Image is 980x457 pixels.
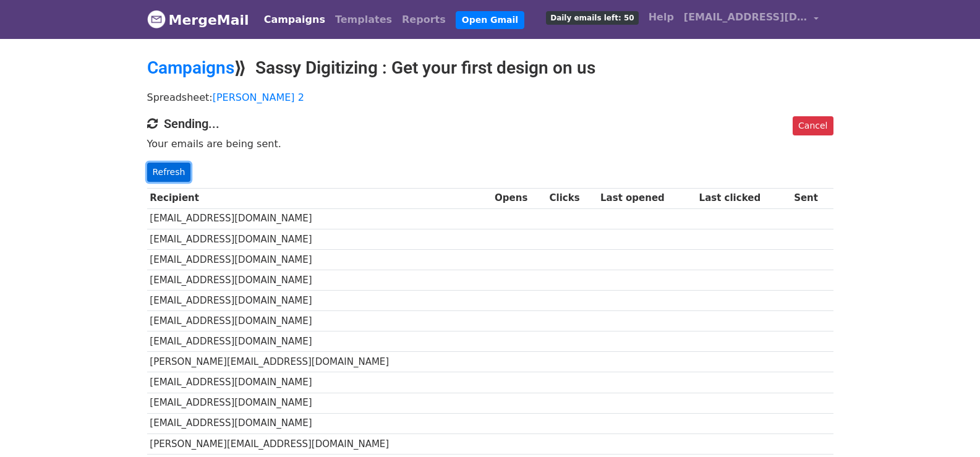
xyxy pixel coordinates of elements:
[330,7,397,32] a: Templates
[547,188,598,208] th: Clicks
[492,188,546,208] th: Opens
[147,331,492,352] td: [EMAIL_ADDRESS][DOMAIN_NAME]
[147,91,833,104] p: Spreadsheet:
[541,5,643,30] a: Daily emails left: 50
[147,372,492,393] td: [EMAIL_ADDRESS][DOMAIN_NAME]
[147,58,234,78] a: Campaigns
[147,208,492,229] td: [EMAIL_ADDRESS][DOMAIN_NAME]
[147,393,492,413] td: [EMAIL_ADDRESS][DOMAIN_NAME]
[546,11,638,25] span: Daily emails left: 50
[147,229,492,249] td: [EMAIL_ADDRESS][DOMAIN_NAME]
[644,5,679,30] a: Help
[259,7,330,32] a: Campaigns
[791,188,833,208] th: Sent
[147,188,492,208] th: Recipient
[679,5,824,34] a: [EMAIL_ADDRESS][DOMAIN_NAME]
[147,352,492,372] td: [PERSON_NAME][EMAIL_ADDRESS][DOMAIN_NAME]
[147,270,492,290] td: [EMAIL_ADDRESS][DOMAIN_NAME]
[397,7,451,32] a: Reports
[147,116,833,131] h4: Sending...
[147,291,492,311] td: [EMAIL_ADDRESS][DOMAIN_NAME]
[597,188,696,208] th: Last opened
[147,10,166,28] img: MergeMail logo
[456,11,524,29] a: Open Gmail
[793,116,833,135] a: Cancel
[147,137,833,150] p: Your emails are being sent.
[147,249,492,270] td: [EMAIL_ADDRESS][DOMAIN_NAME]
[213,92,304,103] a: [PERSON_NAME] 2
[147,413,492,434] td: [EMAIL_ADDRESS][DOMAIN_NAME]
[684,10,807,25] span: [EMAIL_ADDRESS][DOMAIN_NAME]
[147,163,191,182] a: Refresh
[147,58,833,79] h2: ⟫ Sassy Digitizing : Get your first design on us
[696,188,791,208] th: Last clicked
[147,7,249,33] a: MergeMail
[147,311,492,331] td: [EMAIL_ADDRESS][DOMAIN_NAME]
[147,434,492,454] td: [PERSON_NAME][EMAIL_ADDRESS][DOMAIN_NAME]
